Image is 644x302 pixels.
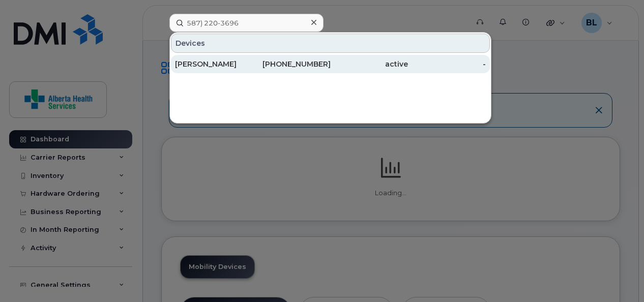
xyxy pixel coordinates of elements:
[175,59,253,69] div: [PERSON_NAME]
[331,59,408,69] div: active
[171,55,490,73] a: [PERSON_NAME][PHONE_NUMBER]active-
[253,59,331,69] div: [PHONE_NUMBER]
[408,59,486,69] div: -
[171,34,490,53] div: Devices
